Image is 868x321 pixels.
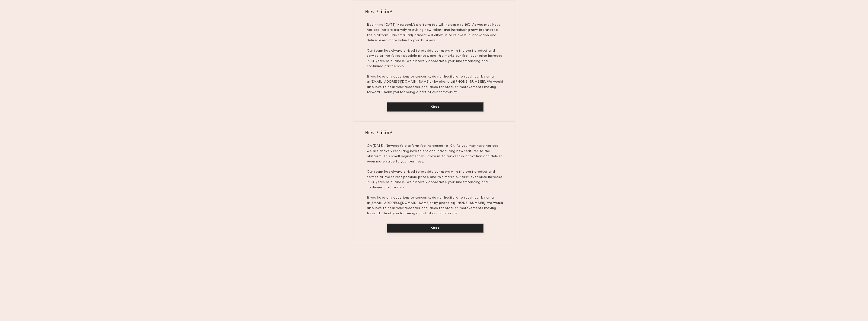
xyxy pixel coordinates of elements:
div: New Pricing [365,129,392,135]
p: If you have any questions or concerns, do not hesitate to reach out by email at or by phone at . ... [367,195,503,216]
p: Our team has always strived to provide our users with the best product and service at the fairest... [367,48,503,69]
u: [PHONE_NUMBER] [454,80,485,83]
p: On [DATE], Newbook’s platform fee increased to 10%. As you may have noticed, we are actively recr... [367,143,503,164]
button: Close [387,224,484,233]
p: Beginning [DATE], Newbook’s platform fee will increase to 10%. As you may have noticed, we are ac... [367,22,503,43]
button: Close [387,102,484,112]
u: [PHONE_NUMBER] [454,202,485,205]
u: [EMAIL_ADDRESS][DOMAIN_NAME] [371,80,429,83]
p: If you have any questions or concerns, do not hesitate to reach out by email at or by phone at . ... [367,74,503,95]
div: New Pricing [365,8,392,14]
u: [EMAIL_ADDRESS][DOMAIN_NAME] [371,202,429,205]
p: Our team has always strived to provide our users with the best product and service at the fairest... [367,169,503,190]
